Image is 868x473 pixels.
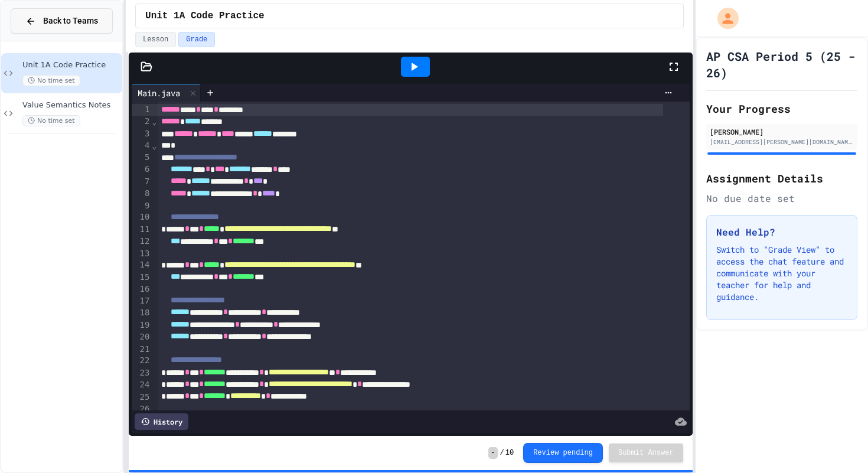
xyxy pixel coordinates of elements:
[135,32,176,47] button: Lesson
[132,211,151,223] div: 10
[132,84,201,102] div: Main.java
[132,283,151,295] div: 16
[716,244,847,303] p: Switch to "Grade View" to access the chat feature and communicate with your teacher for help and ...
[618,448,674,458] span: Submit Answer
[178,32,215,47] button: Grade
[706,48,857,81] h1: AP CSA Period 5 (25 - 26)
[132,128,151,140] div: 3
[706,100,857,117] h2: Your Progress
[151,141,157,151] span: Fold line
[132,176,151,188] div: 7
[132,307,151,319] div: 18
[132,403,151,415] div: 26
[132,331,151,343] div: 20
[132,164,151,175] div: 6
[716,225,847,239] h3: Need Help?
[132,248,151,260] div: 13
[132,392,151,403] div: 25
[132,344,151,355] div: 21
[609,443,683,462] button: Submit Answer
[132,295,151,307] div: 17
[22,75,80,86] span: No time set
[132,152,151,164] div: 5
[43,15,98,27] span: Back to Teams
[505,448,514,458] span: 10
[151,117,157,126] span: Fold line
[11,8,113,34] button: Back to Teams
[705,5,742,32] div: My Account
[22,60,120,70] span: Unit 1A Code Practice
[132,200,151,212] div: 9
[132,355,151,367] div: 22
[135,413,188,430] div: History
[488,447,497,459] span: -
[22,100,120,110] span: Value Semantics Notes
[132,87,186,99] div: Main.java
[132,236,151,247] div: 12
[145,9,265,23] span: Unit 1A Code Practice
[132,140,151,152] div: 4
[132,319,151,331] div: 19
[132,104,151,116] div: 1
[710,126,854,137] div: [PERSON_NAME]
[132,367,151,379] div: 23
[132,224,151,236] div: 11
[706,170,857,187] h2: Assignment Details
[22,115,80,126] span: No time set
[706,191,857,205] div: No due date set
[523,443,603,463] button: Review pending
[132,188,151,200] div: 8
[132,379,151,391] div: 24
[132,272,151,283] div: 15
[132,259,151,271] div: 14
[500,448,504,458] span: /
[710,138,854,146] div: [EMAIL_ADDRESS][PERSON_NAME][DOMAIN_NAME]
[132,116,151,128] div: 2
